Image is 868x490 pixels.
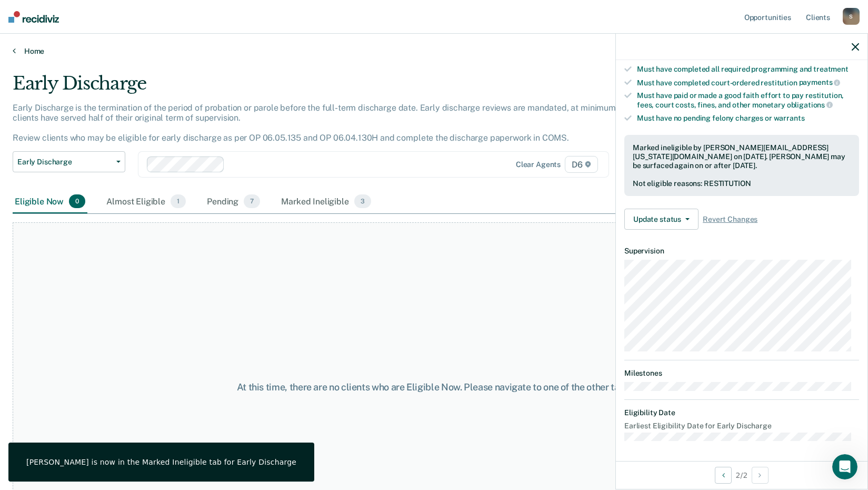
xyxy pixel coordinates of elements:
div: Must have completed all required programming and [637,65,859,74]
div: S [843,8,860,25]
span: treatment [813,65,849,73]
div: Pending [205,190,262,213]
dt: Earliest Eligibility Date for Early Discharge [624,422,859,430]
div: [PERSON_NAME] is now in the Marked Ineligible tab for Early Discharge [26,457,296,467]
iframe: Intercom live chat [832,454,857,479]
div: Marked ineligible by [PERSON_NAME][EMAIL_ADDRESS][US_STATE][DOMAIN_NAME] on [DATE]. [PERSON_NAME]... [633,143,851,170]
div: Must have paid or made a good faith effort to pay restitution, fees, court costs, fines, and othe... [637,91,859,109]
div: Eligible Now [13,190,87,213]
span: payments [799,78,841,86]
span: 3 [354,194,371,208]
div: At this time, there are no clients who are Eligible Now. Please navigate to one of the other tabs. [224,381,645,393]
span: 0 [69,194,85,208]
div: Must have completed court-ordered restitution [637,78,859,87]
div: Clear agents [516,160,561,169]
dt: Eligibility Date [624,408,859,417]
dt: Milestones [624,369,859,378]
p: Early Discharge is the termination of the period of probation or parole before the full-term disc... [13,103,638,143]
div: Almost Eligible [104,190,188,213]
a: Home [13,46,855,56]
span: warrants [774,114,805,122]
button: Next Opportunity [752,467,769,484]
button: Update status [624,209,699,230]
div: Marked Ineligible [279,190,373,213]
img: Recidiviz [8,11,59,23]
span: D6 [565,156,598,173]
div: 2 / 2 [616,461,867,489]
div: Early Discharge [13,73,664,103]
span: Early Discharge [17,158,112,166]
span: 1 [171,194,186,208]
span: obligations [787,101,833,109]
dt: Supervision [624,247,859,256]
div: Not eligible reasons: RESTITUTION [633,179,851,188]
button: Previous Opportunity [715,467,732,484]
span: 7 [244,194,260,208]
span: Revert Changes [703,215,757,224]
div: Must have no pending felony charges or [637,114,859,123]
